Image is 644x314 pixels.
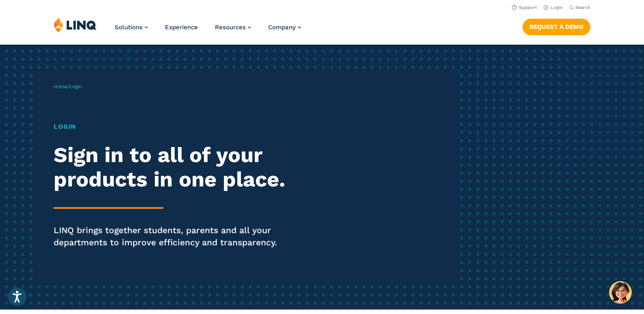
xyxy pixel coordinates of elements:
[115,17,301,44] nav: Primary Navigation
[165,24,198,31] a: Experience
[54,84,67,89] a: Home
[54,143,302,192] h2: Sign in to all of your products in one place.
[523,19,590,35] a: Request a Demo
[54,122,302,132] h1: Login
[512,5,537,10] a: Support
[575,5,590,10] span: Search
[569,4,590,11] button: Open Search Bar
[268,24,301,31] a: Company
[54,84,82,89] span: /
[268,24,296,31] span: Company
[215,24,246,31] span: Resources
[544,5,563,10] a: Login
[54,17,97,32] img: LINQ | K‑12 Software
[115,24,148,31] a: Solutions
[69,84,82,89] span: Login
[609,281,632,304] button: Hello, have a question? Let’s chat.
[54,224,302,249] p: LINQ brings together students, parents and all your departments to improve efficiency and transpa...
[215,24,251,31] a: Resources
[523,17,590,35] nav: Button Navigation
[115,24,143,31] span: Solutions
